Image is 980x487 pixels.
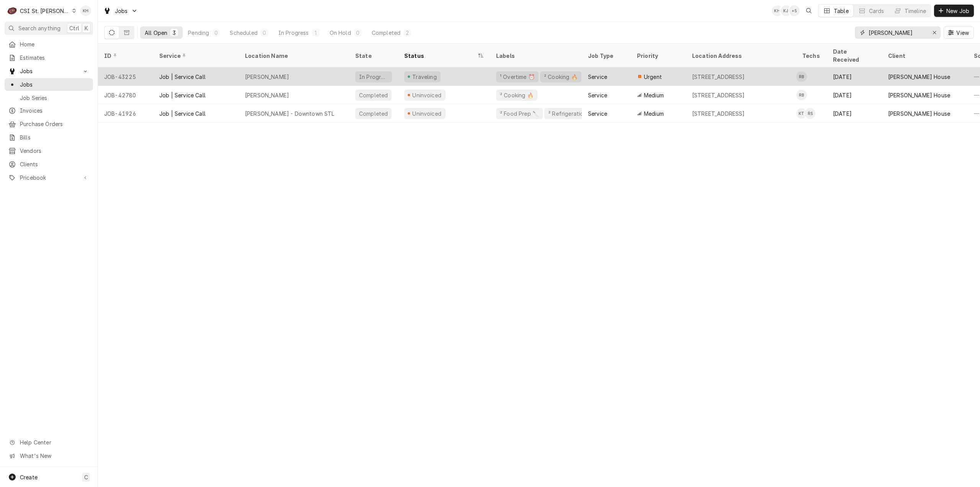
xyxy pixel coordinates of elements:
div: [PERSON_NAME] [245,73,289,81]
div: Ryan Bietchert's Avatar [796,71,807,82]
span: Purchase Orders [20,120,89,128]
div: Cards [869,7,884,15]
div: [PERSON_NAME] House [888,73,950,81]
div: Ryan Bietchert's Avatar [796,90,807,100]
button: New Job [934,5,974,17]
a: Clients [5,158,93,171]
span: Home [20,40,89,48]
div: CSI St. [PERSON_NAME] [20,7,70,15]
div: [STREET_ADDRESS] [692,91,745,99]
div: Ryan Smith's Avatar [805,108,815,119]
div: Service [159,52,231,60]
button: Search anythingCtrlK [5,21,93,35]
div: ² Cooking 🔥 [499,91,534,99]
div: ² Food Prep 🔪 [499,110,540,118]
div: Techs [802,52,821,60]
div: [PERSON_NAME] House [888,91,950,99]
div: Status [404,52,476,60]
span: What's New [20,452,88,460]
div: JOB-41926 [98,104,153,123]
span: Create [20,474,38,480]
div: Labels [496,52,576,60]
div: CSI St. Louis's Avatar [7,5,18,16]
div: JOB-42780 [98,86,153,104]
span: Estimates [20,54,89,62]
div: [PERSON_NAME] House [888,110,950,118]
div: Service [588,110,607,118]
div: Uninvoiced [412,110,443,118]
input: Keyword search [869,26,926,39]
div: ¹ Overtime ⏰ [499,73,536,81]
span: Medium [644,110,664,118]
a: Estimates [5,51,93,64]
div: In Progress [358,73,389,81]
div: State [355,52,392,60]
div: Completed [358,110,389,118]
div: RB [796,90,807,100]
div: KH [772,5,782,16]
div: ID [104,52,145,60]
div: Completed [358,91,389,99]
a: Go to Help Center [5,436,93,449]
div: [STREET_ADDRESS] [692,110,745,118]
div: Priority [637,52,678,60]
div: Client [888,52,960,60]
div: Timeline [905,7,926,15]
span: Jobs [20,80,89,89]
div: All Open [145,29,167,37]
div: On Hold [330,29,351,37]
div: KH [80,5,91,16]
div: ² Cooking 🔥 [543,73,578,81]
div: Service [588,91,607,99]
div: [DATE] [827,86,882,104]
span: Ctrl [69,24,79,32]
a: Vendors [5,144,93,157]
div: [PERSON_NAME] [245,91,289,99]
a: Job Series [5,92,93,104]
span: Vendors [20,147,89,155]
a: Invoices [5,104,93,117]
span: Invoices [20,107,89,115]
a: Go to Jobs [100,5,141,17]
div: 0 [262,29,267,37]
span: Jobs [20,67,78,75]
span: Job Series [20,94,89,102]
div: Kris Thomason's Avatar [796,108,807,119]
div: Completed [372,29,400,37]
div: 0 [214,29,218,37]
span: Jobs [115,7,128,15]
div: C [7,5,18,16]
div: Date Received [833,48,874,64]
a: Bills [5,131,93,144]
span: C [84,473,88,481]
div: Location Address [692,52,789,60]
span: Urgent [644,73,662,81]
div: Job | Service Call [159,110,206,118]
span: Medium [644,91,664,99]
a: Home [5,38,93,51]
div: Uninvoiced [412,91,443,99]
div: Location Name [245,52,341,60]
div: Job | Service Call [159,91,206,99]
div: KT [796,108,807,119]
div: 0 [356,29,360,37]
div: Kelsey Hetlage's Avatar [772,5,782,16]
a: Jobs [5,78,93,91]
div: JOB-43225 [98,67,153,86]
div: [DATE] [827,67,882,86]
div: Job | Service Call [159,73,206,81]
div: [PERSON_NAME] - Downtown STL [245,110,334,118]
span: Search anything [18,24,60,32]
div: Traveling [412,73,438,81]
div: + 5 [789,5,800,16]
div: Scheduled [230,29,257,37]
span: Pricebook [20,174,78,182]
a: Go to Jobs [5,65,93,77]
span: Help Center [20,438,88,446]
div: 1 [314,29,318,37]
div: Pending [188,29,209,37]
div: [DATE] [827,104,882,123]
span: Bills [20,133,89,141]
span: K [85,24,88,32]
div: 2 [405,29,410,37]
